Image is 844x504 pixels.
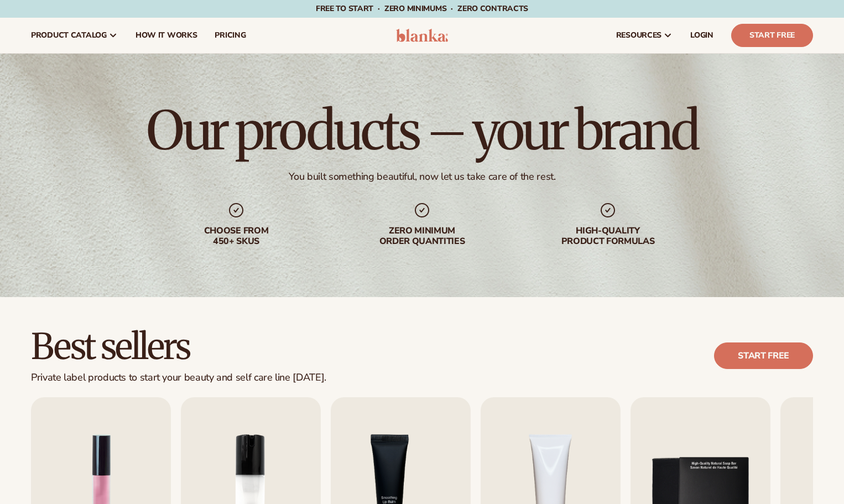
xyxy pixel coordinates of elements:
[607,18,681,53] a: resources
[289,170,556,183] div: You built something beautiful, now let us take care of the rest.
[31,328,326,365] h2: Best sellers
[31,31,107,40] span: product catalog
[136,31,197,40] span: How It Works
[714,342,813,369] a: Start free
[22,18,127,53] a: product catalog
[316,3,528,14] span: Free to start · ZERO minimums · ZERO contracts
[165,226,307,247] div: Choose from 450+ Skus
[31,372,326,384] div: Private label products to start your beauty and self care line [DATE].
[537,226,679,247] div: High-quality product formulas
[206,18,254,53] a: pricing
[681,18,722,53] a: LOGIN
[127,18,206,53] a: How It Works
[351,226,493,247] div: Zero minimum order quantities
[215,31,246,40] span: pricing
[616,31,661,40] span: resources
[396,29,449,42] img: logo
[731,24,813,47] a: Start Free
[690,31,713,40] span: LOGIN
[147,104,697,157] h1: Our products – your brand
